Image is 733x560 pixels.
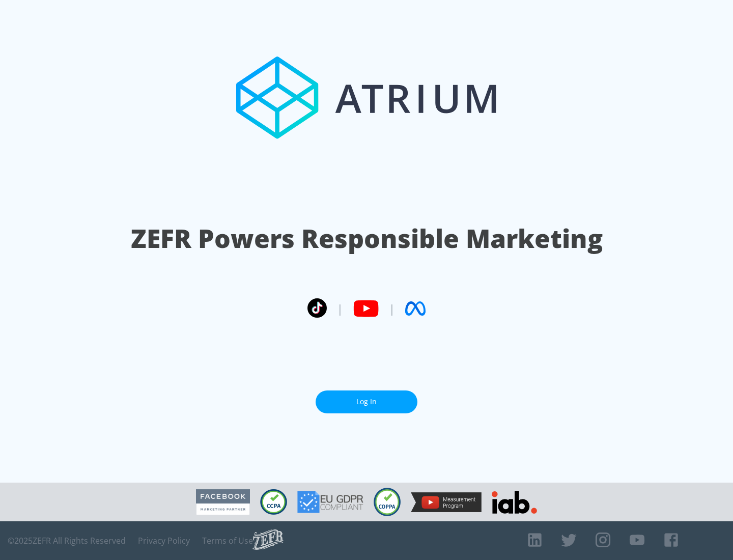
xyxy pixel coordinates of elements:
img: YouTube Measurement Program [411,492,482,512]
img: GDPR Compliant [297,491,363,513]
h1: ZEFR Powers Responsible Marketing [131,221,603,256]
a: Terms of Use [202,536,253,546]
span: © 2025 ZEFR All Rights Reserved [8,536,126,546]
span: | [389,301,395,316]
img: Facebook Marketing Partner [196,489,250,515]
a: Privacy Policy [138,536,190,546]
img: IAB [492,491,537,514]
a: Log In [316,390,417,413]
img: COPPA Compliant [374,488,401,516]
img: CCPA Compliant [260,489,287,515]
span: | [337,301,343,316]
